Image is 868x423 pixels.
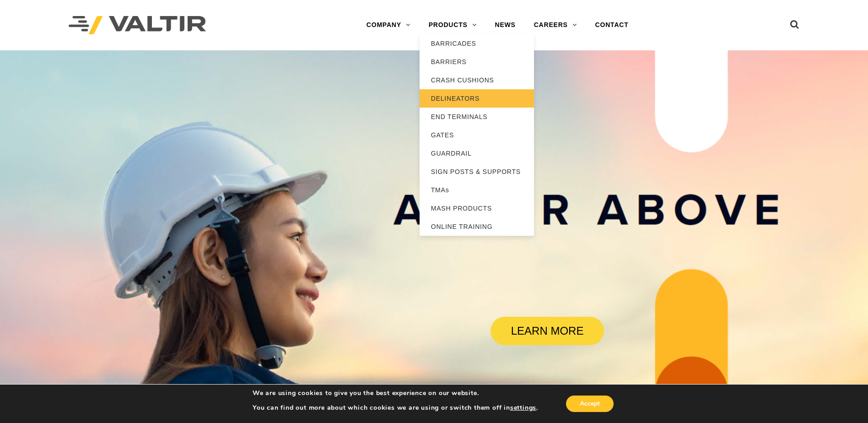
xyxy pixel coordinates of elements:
[566,396,614,412] button: Accept
[420,89,534,108] a: DELINEATORS
[586,16,638,34] a: CONTACT
[420,144,534,163] a: GUARDRAIL
[357,16,420,34] a: COMPANY
[510,404,536,412] button: settings
[420,34,534,53] a: BARRICADES
[420,163,534,181] a: SIGN POSTS & SUPPORTS
[420,217,534,236] a: ONLINE TRAINING
[420,53,534,71] a: BARRIERS
[420,126,534,144] a: GATES
[420,199,534,217] a: MASH PRODUCTS
[486,16,525,34] a: NEWS
[420,71,534,89] a: CRASH CUSHIONS
[253,389,538,397] p: We are using cookies to give you the best experience on our website.
[253,404,538,412] p: You can find out more about which cookies we are using or switch them off in .
[420,16,486,34] a: PRODUCTS
[491,317,604,345] a: LEARN MORE
[420,108,534,126] a: END TERMINALS
[69,16,206,35] img: Valtir
[525,16,586,34] a: CAREERS
[420,181,534,199] a: TMAs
